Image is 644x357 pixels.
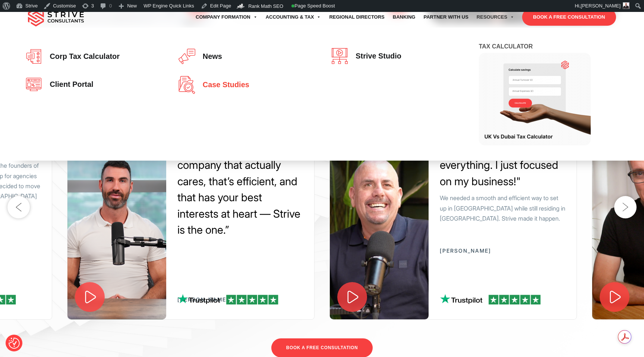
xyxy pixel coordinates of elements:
a: Client portal [25,76,160,93]
a: News [179,48,313,65]
span: News [199,53,222,61]
a: Corp tax calculator [25,48,160,65]
a: Regional Directors [325,7,388,28]
button: Previous [7,196,30,218]
span: Strive Studio [352,52,401,60]
a: Banking [389,7,420,28]
p: [PERSON_NAME] [440,248,565,253]
span: Client portal [46,80,93,89]
span: Rank Math SEO [248,3,283,9]
p: We needed a smooth and efficient way to set up in [GEOGRAPHIC_DATA] while still residing in [GEOG... [440,193,565,224]
a: Case studies [179,76,313,94]
span: Corp tax calculator [46,53,120,61]
button: Next [614,196,637,218]
img: tp-review.png [178,294,278,304]
button: Consent Preferences [9,338,20,349]
a: Strive Studio [331,48,465,64]
span: [PERSON_NAME] [581,3,621,9]
img: tp-review.png [440,294,541,304]
a: Accounting & Tax [262,7,325,28]
a: Resources [473,7,518,28]
div: “If you want to work with a company that actually cares, that’s efficient, and that has your best... [177,141,303,238]
div: "Strive handled everything. I just focused on my business!" [440,141,565,190]
h4: Tax Calculator [479,42,624,53]
a: Company Formation [192,7,262,28]
img: Tax Calculator [479,53,591,145]
img: Revisit consent button [9,338,20,349]
span: Case studies [199,81,249,89]
a: BOOK A FREE CONSULTATION [522,9,616,26]
p: [PERSON_NAME] [177,297,303,302]
a: Partner with Us [419,7,472,28]
img: main-logo.svg [28,8,84,26]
